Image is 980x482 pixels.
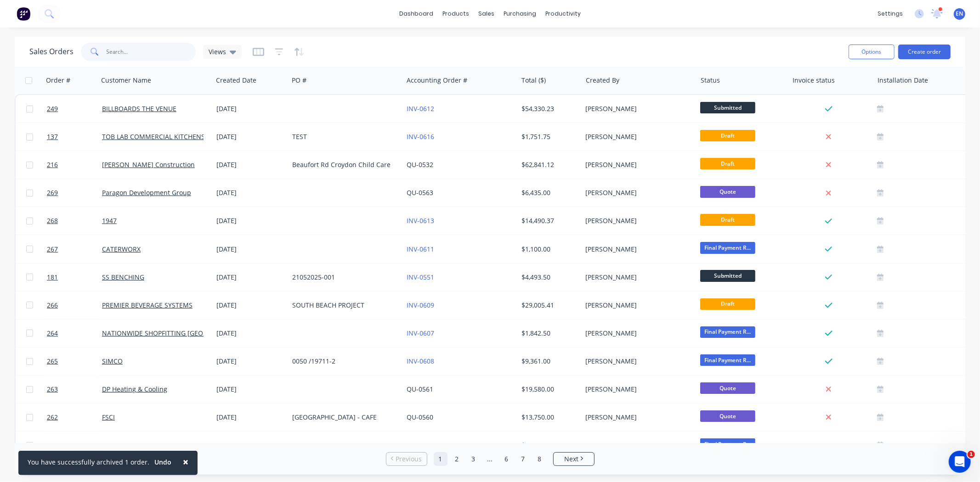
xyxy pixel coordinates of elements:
[216,132,285,141] div: [DATE]
[47,132,58,141] span: 137
[554,454,594,464] a: Next page
[700,382,755,394] span: Quote
[586,216,688,225] div: [PERSON_NAME]
[47,347,102,375] a: 265
[47,404,102,431] a: 262
[516,452,530,466] a: Page 7
[700,242,755,253] span: Final Payment R...
[467,452,481,466] a: Page 3
[586,413,688,422] div: [PERSON_NAME]
[216,160,285,169] div: [DATE]
[216,273,285,282] div: [DATE]
[102,104,176,113] a: BILLBOARDS THE VENUE
[586,329,688,338] div: [PERSON_NAME]
[292,132,394,141] div: TEST
[586,441,688,450] div: [PERSON_NAME]
[47,432,102,459] a: 259
[386,454,427,464] a: Previous page
[216,245,285,254] div: [DATE]
[450,452,464,466] a: Page 2
[47,413,58,422] span: 262
[438,7,474,21] div: products
[47,216,58,225] span: 268
[407,357,435,365] a: INV-0608
[46,76,70,85] div: Order #
[407,245,435,253] a: INV-0611
[149,455,176,469] button: Undo
[521,413,576,422] div: $13,750.00
[700,214,755,225] span: Draft
[47,151,102,179] a: 216
[700,186,755,197] span: Quote
[47,291,102,319] a: 266
[29,47,74,56] h1: Sales Orders
[407,160,434,169] a: QU-0532
[407,413,434,421] a: QU-0560
[586,357,688,366] div: [PERSON_NAME]
[47,188,58,197] span: 269
[102,132,231,141] a: TOB LAB COMMERCIAL KITCHENS PTY LTD
[216,76,256,85] div: Created Date
[849,45,895,59] button: Options
[586,76,619,85] div: Created By
[700,438,755,450] span: Final Payment R...
[521,104,576,113] div: $54,330.23
[521,132,576,141] div: $1,751.75
[407,104,435,113] a: INV-0612
[586,104,688,113] div: [PERSON_NAME]
[407,273,435,281] a: INV-0551
[216,413,285,422] div: [DATE]
[174,451,198,473] button: Close
[292,76,306,85] div: PO #
[47,319,102,347] a: 264
[102,301,193,309] a: PREMIER BEVERAGE SYSTEMS
[407,301,435,309] a: INV-0609
[586,188,688,197] div: [PERSON_NAME]
[292,357,394,366] div: 0050 /19711-2
[216,104,285,113] div: [DATE]
[183,455,188,468] span: ×
[292,413,394,422] div: [GEOGRAPHIC_DATA] - CAFE
[586,273,688,282] div: [PERSON_NAME]
[292,301,394,310] div: SOUTH BEACH PROJECT
[216,188,285,197] div: [DATE]
[102,385,167,393] a: DP Heating & Cooling
[956,10,963,18] span: EN
[47,245,58,254] span: 267
[521,357,576,366] div: $9,361.00
[102,273,144,281] a: SS BENCHING
[47,207,102,235] a: 268
[102,245,141,253] a: CATERWORX
[701,76,720,85] div: Status
[586,132,688,141] div: [PERSON_NAME]
[873,7,907,21] div: settings
[586,385,688,394] div: [PERSON_NAME]
[407,441,435,449] a: INV-0605
[434,452,448,466] a: Page 1 is your current page
[102,441,141,449] a: CATERWORX
[700,326,755,338] span: Final Payment R...
[47,357,58,366] span: 265
[47,123,102,151] a: 137
[474,7,499,21] div: sales
[500,452,514,466] a: Page 6
[101,76,151,85] div: Customer Name
[407,76,467,85] div: Accounting Order #
[483,452,497,466] a: Jump forward
[407,329,435,337] a: INV-0607
[395,7,438,21] a: dashboard
[700,410,755,422] span: Quote
[499,7,541,21] div: purchasing
[407,216,435,225] a: INV-0613
[521,76,546,85] div: Total ($)
[47,104,58,113] span: 249
[700,298,755,310] span: Draft
[17,7,30,21] img: Factory
[407,132,435,141] a: INV-0616
[216,329,285,338] div: [DATE]
[216,357,285,366] div: [DATE]
[292,273,394,282] div: 21052025-001
[533,452,547,466] a: Page 8
[102,329,251,337] a: NATIONWIDE SHOPFITTING [GEOGRAPHIC_DATA]
[521,441,576,450] div: $3,520.00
